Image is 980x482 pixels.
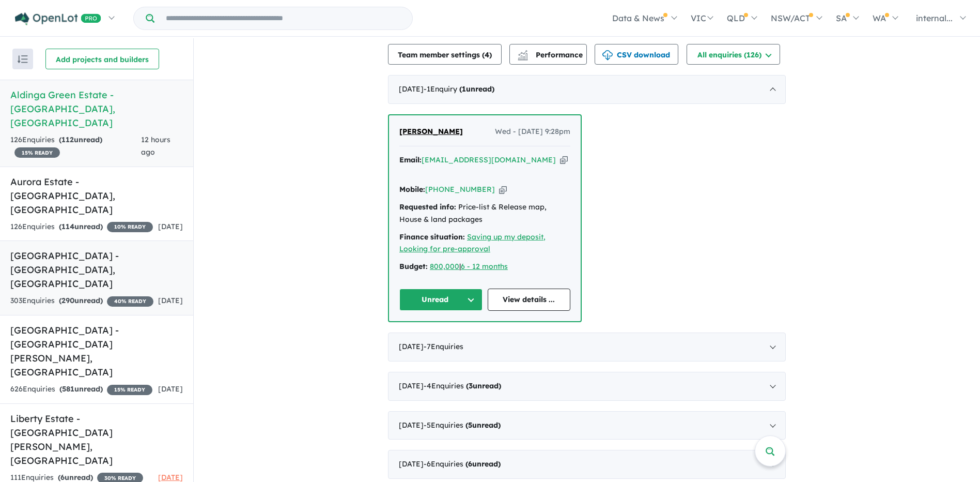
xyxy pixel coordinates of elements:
[388,372,786,401] div: [DATE]
[58,473,93,482] strong: ( unread)
[158,222,183,231] span: [DATE]
[509,44,587,65] button: Performance
[430,262,459,271] a: 800,000
[10,175,183,217] h5: Aurora Estate - [GEOGRAPHIC_DATA] , [GEOGRAPHIC_DATA]
[399,185,425,194] strong: Mobile:
[459,84,494,94] strong: ( unread)
[602,50,613,61] img: download icon
[519,50,583,59] span: Performance
[518,53,528,60] img: bar-chart.svg
[399,262,428,271] strong: Budget:
[461,262,508,271] a: 6 - 12 months
[61,222,74,231] span: 114
[107,296,153,307] span: 40 % READY
[424,84,494,94] span: - 1 Enquir y
[485,50,489,59] span: 4
[422,155,556,164] a: [EMAIL_ADDRESS][DOMAIN_NAME]
[59,135,102,144] strong: ( unread)
[10,249,183,291] h5: [GEOGRAPHIC_DATA] - [GEOGRAPHIC_DATA] , [GEOGRAPHIC_DATA]
[59,222,103,231] strong: ( unread)
[61,135,74,144] span: 112
[399,127,463,136] span: [PERSON_NAME]
[107,385,152,395] span: 15 % READY
[424,381,501,390] span: - 4 Enquir ies
[10,412,183,468] h5: Liberty Estate - [GEOGRAPHIC_DATA][PERSON_NAME] , [GEOGRAPHIC_DATA]
[424,459,501,469] span: - 6 Enquir ies
[158,384,183,394] span: [DATE]
[61,296,74,305] span: 290
[595,44,678,65] button: CSV download
[399,201,570,226] div: Price-list & Release map, House & land packages
[10,383,152,396] div: 626 Enquir ies
[518,50,527,56] img: line-chart.svg
[399,155,422,164] strong: Email:
[687,44,780,65] button: All enquiries (126)
[18,55,28,63] img: sort.svg
[158,296,183,305] span: [DATE]
[62,384,74,394] span: 581
[157,7,410,29] input: Try estate name, suburb, builder or developer
[399,261,570,273] div: |
[14,147,60,158] span: 15 % READY
[59,296,103,305] strong: ( unread)
[466,381,501,390] strong: ( unread)
[424,342,463,351] span: - 7 Enquir ies
[495,126,570,138] span: Wed - [DATE] 9:28pm
[916,13,953,23] span: internal...
[10,134,141,159] div: 126 Enquir ies
[465,459,501,469] strong: ( unread)
[107,222,153,232] span: 10 % READY
[424,420,501,430] span: - 5 Enquir ies
[425,185,495,194] a: [PHONE_NUMBER]
[59,384,103,394] strong: ( unread)
[465,420,501,430] strong: ( unread)
[469,381,473,390] span: 3
[388,333,786,361] div: [DATE]
[388,44,502,65] button: Team member settings (4)
[468,459,472,469] span: 6
[10,295,153,307] div: 303 Enquir ies
[158,473,183,482] span: [DATE]
[10,221,153,233] div: 126 Enquir ies
[462,84,466,94] span: 1
[399,232,465,242] strong: Finance situation:
[388,75,786,104] div: [DATE]
[15,12,101,25] img: Openlot PRO Logo White
[45,49,159,69] button: Add projects and builders
[388,411,786,440] div: [DATE]
[468,420,472,430] span: 5
[399,289,483,311] button: Unread
[399,232,546,254] a: Saving up my deposit, Looking for pre-approval
[399,126,463,138] a: [PERSON_NAME]
[399,202,456,212] strong: Requested info:
[10,323,183,379] h5: [GEOGRAPHIC_DATA] - [GEOGRAPHIC_DATA][PERSON_NAME] , [GEOGRAPHIC_DATA]
[60,473,65,482] span: 6
[10,88,183,130] h5: Aldinga Green Estate - [GEOGRAPHIC_DATA] , [GEOGRAPHIC_DATA]
[388,450,786,479] div: [DATE]
[560,155,568,165] button: Copy
[499,184,507,195] button: Copy
[141,135,170,157] span: 12 hours ago
[488,289,571,311] a: View details ...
